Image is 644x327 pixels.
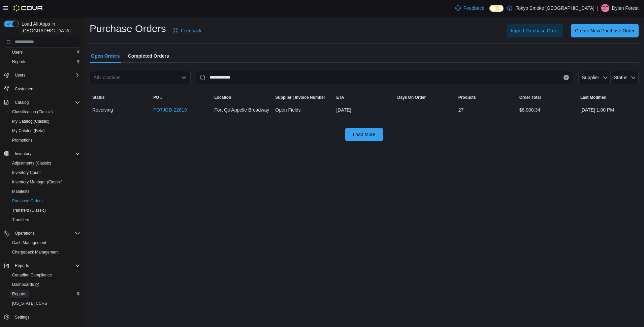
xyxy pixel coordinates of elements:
button: PO # [151,92,212,103]
span: Manifests [12,189,29,194]
button: My Catalog (Beta) [7,126,83,136]
span: Settings [12,313,80,321]
span: Purchase Orders [9,197,80,205]
span: ETA [336,95,344,100]
span: Order Total [519,95,541,100]
span: 27 [458,106,464,114]
a: Reports [9,58,29,66]
span: Classification (Classic) [9,108,80,116]
button: Cash Management [7,238,83,247]
button: Transfers (Classic) [7,206,83,215]
a: Users [9,48,25,56]
button: Create New Purchase Order [571,24,639,37]
button: Load More [345,128,383,141]
span: Manifests [9,187,80,196]
p: Tokyo Smoke [GEOGRAPHIC_DATA] [516,4,594,12]
div: Location [214,95,231,100]
span: My Catalog (Beta) [12,128,45,133]
span: Inventory Manager (Classic) [9,178,80,186]
div: $8,000.34 [517,103,578,117]
span: Feedback [463,5,484,11]
span: Completed Orders [128,49,169,63]
span: Open Orders [91,49,120,63]
span: Canadian Compliance [12,272,52,278]
a: Classification (Classic) [9,108,56,116]
a: Adjustments (Classic) [9,159,54,167]
span: Chargeback Management [9,248,80,256]
span: Reports [15,263,29,268]
button: Chargeback Management [7,247,83,257]
a: Chargeback Management [9,248,61,256]
button: Adjustments (Classic) [7,158,83,168]
span: Customers [12,85,80,93]
button: My Catalog (Classic) [7,117,83,126]
button: Inventory Count [7,168,83,177]
button: Catalog [1,98,83,107]
div: [DATE] 1:00 PM [578,103,639,117]
button: Reports [1,261,83,270]
span: Reports [12,262,80,270]
button: Import Purchase Order [507,24,563,37]
button: [US_STATE] CCRS [7,299,83,308]
a: Transfers [9,216,32,224]
a: Inventory Count [9,169,43,177]
span: My Catalog (Beta) [9,127,80,135]
button: Users [7,48,83,57]
span: PO # [153,95,162,100]
button: Reports [12,262,32,270]
span: Cash Management [12,240,46,245]
span: Users [15,72,25,78]
span: Inventory Count [9,169,80,177]
button: Products [456,92,517,103]
button: Customers [1,84,83,94]
a: Dashboards [7,280,83,289]
span: Dashboards [9,280,80,289]
span: Create New Purchase Order [575,27,635,34]
span: Transfers (Classic) [9,206,80,214]
button: Operations [1,229,83,238]
button: Inventory [1,149,83,158]
span: Operations [15,231,35,236]
span: Status [92,95,105,100]
a: Inventory Manager (Classic) [9,178,65,186]
span: Transfers [12,217,29,222]
button: Promotions [7,136,83,145]
span: Last Modified [580,95,606,100]
button: Clear input [563,75,569,80]
span: Transfers (Classic) [12,208,46,213]
a: Canadian Compliance [9,271,55,279]
a: [US_STATE] CCRS [9,299,50,307]
span: Receiving [92,106,113,114]
button: Purchase Orders [7,196,83,206]
span: Purchase Orders [12,198,43,204]
button: Open list of options [181,75,187,80]
a: Feedback [453,1,487,15]
button: Reports [7,57,83,66]
span: Supplier [582,75,599,80]
span: Users [12,71,80,79]
p: Dylan Forest [612,4,639,12]
span: Classification (Classic) [12,109,53,115]
button: Reports [7,289,83,299]
span: Promotions [9,136,80,144]
img: Cova [13,5,43,11]
button: Inventory Manager (Classic) [7,177,83,187]
span: [US_STATE] CCRS [12,301,47,306]
span: Chargeback Management [12,249,59,255]
a: Cash Management [9,239,49,247]
button: Status [90,92,151,103]
span: Adjustments (Classic) [12,160,51,166]
a: Customers [12,85,37,93]
span: Load All Apps in [GEOGRAPHIC_DATA] [19,21,80,34]
button: Catalog [12,98,31,107]
span: Catalog [12,98,80,107]
span: Dashboards [12,282,39,287]
button: Users [1,70,83,80]
input: Dark Mode [489,5,504,12]
button: Settings [1,312,83,322]
a: My Catalog (Beta) [9,127,47,135]
input: This is a search bar. After typing your query, hit enter to filter the results lower in the page. [196,71,573,84]
span: Washington CCRS [9,299,80,307]
a: My Catalog (Classic) [9,117,52,125]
